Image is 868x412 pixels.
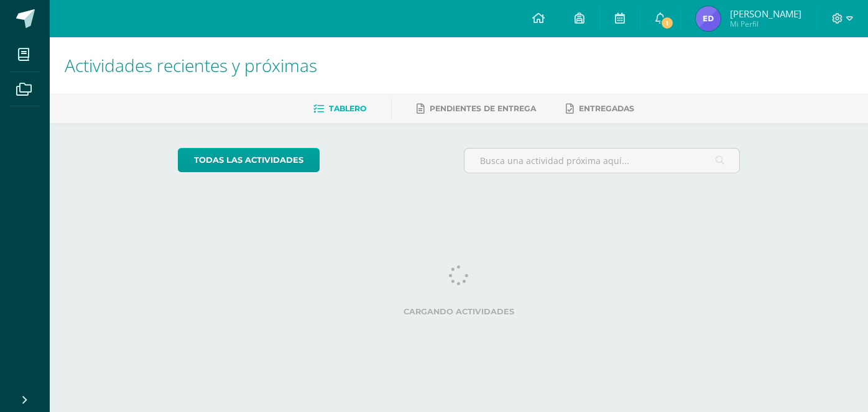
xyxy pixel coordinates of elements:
span: Actividades recientes y próximas [65,53,317,77]
span: Tablero [329,104,366,113]
input: Busca una actividad próxima aquí... [464,149,740,173]
a: Tablero [313,99,366,119]
a: Entregadas [566,99,634,119]
span: 1 [660,16,674,30]
span: Mi Perfil [730,19,801,29]
span: [PERSON_NAME] [730,7,801,20]
label: Cargando actividades [178,307,741,316]
span: Entregadas [579,104,634,113]
a: todas las Actividades [178,148,320,172]
span: Pendientes de entrega [430,104,536,113]
img: 3cab13551e4ea37b7701707039aedd66.png [696,6,721,31]
a: Pendientes de entrega [417,99,536,119]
